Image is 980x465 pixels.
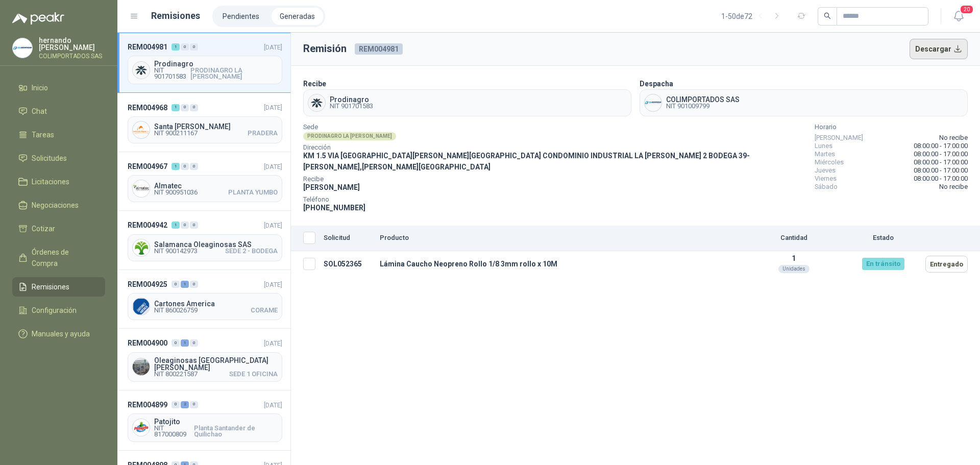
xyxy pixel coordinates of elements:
div: 0 [190,222,198,229]
span: Cotizar [32,223,55,234]
div: 0 [190,43,198,51]
div: 0 [181,104,189,111]
span: [DATE] [264,281,282,288]
span: NIT 900211167 [154,130,198,136]
a: Cotizar [12,219,105,238]
div: 0 [171,281,180,288]
span: [DATE] [264,401,282,409]
h3: Remisión [303,41,347,57]
a: Manuales y ayuda [12,324,105,344]
span: 08:00:00 - 17:00:00 [914,175,968,183]
span: Sede [303,125,806,130]
span: CORAME [251,307,278,313]
span: No recibe [939,183,968,191]
span: Solicitudes [32,153,67,164]
span: PLANTA YUMBO [228,189,278,195]
span: Configuración [32,305,77,316]
div: 0 [181,222,189,229]
span: Salamanca Oleaginosas SAS [154,241,278,248]
div: 1 [181,281,189,288]
a: Generadas [272,8,323,25]
span: search [824,12,831,19]
img: Company Logo [308,94,325,111]
span: Tareas [32,129,54,140]
div: 1 - 50 de 72 [721,8,785,25]
span: [DATE] [264,104,282,111]
span: REM004900 [128,337,167,349]
span: REM004925 [128,279,167,290]
div: 0 [171,339,180,347]
span: COLIMPORTADOS SAS [666,96,740,103]
img: Company Logo [133,62,150,79]
span: Dirección [303,145,806,150]
a: REM004900010[DATE] Company LogoOleaginosas [GEOGRAPHIC_DATA][PERSON_NAME]NIT 800221587SEDE 1 OFICINA [117,329,290,390]
span: NIT 901701583 [330,103,373,109]
img: Company Logo [133,121,150,138]
span: Almatec [154,182,278,189]
th: Estado [845,226,921,251]
span: Licitaciones [32,176,69,187]
span: No recibe [939,134,968,142]
b: Despacha [640,80,673,88]
div: 0 [190,104,198,111]
span: [PERSON_NAME] [303,183,360,191]
span: Martes [815,150,835,158]
span: 08:00:00 - 17:00:00 [914,142,968,150]
span: NIT 901009799 [666,103,740,109]
p: hernando [PERSON_NAME] [39,37,105,51]
span: REM004967 [128,161,167,172]
a: REM004942100[DATE] Company LogoSalamanca Oleaginosas SASNIT 900142973SEDE 2 - BODEGA [117,211,290,270]
a: Órdenes de Compra [12,242,105,273]
img: Company Logo [133,180,150,197]
span: Horario [815,125,968,130]
div: 1 [171,43,180,51]
a: Configuración [12,301,105,320]
span: Planta Santander de Quilichao [194,425,278,437]
div: 0 [190,163,198,170]
span: Prodinagro [154,60,278,67]
span: Órdenes de Compra [32,247,95,269]
b: Recibe [303,80,326,88]
a: REM004968100[DATE] Company LogoSanta [PERSON_NAME]NIT 900211167PRADERA [117,93,290,152]
span: REM004981 [355,43,403,55]
a: REM004925010[DATE] Company LogoCartones AmericaNIT 860026759CORAME [117,270,290,329]
a: Remisiones [12,277,105,297]
div: 1 [171,104,180,111]
div: 0 [190,281,198,288]
span: Sábado [815,183,838,191]
div: 0 [171,401,180,408]
button: Descargar [910,39,968,59]
span: [DATE] [264,339,282,347]
a: REM004899020[DATE] Company LogoPatojitoNIT 817000809Planta Santander de Quilichao [117,390,290,451]
div: 0 [190,339,198,347]
span: PRODINAGRO LA [PERSON_NAME] [190,67,278,80]
img: Company Logo [133,298,150,315]
span: NIT 901701583 [154,67,190,80]
span: Santa [PERSON_NAME] [154,123,278,130]
span: Patojito [154,418,278,425]
p: 1 [747,254,841,262]
span: Inicio [32,82,48,93]
img: Company Logo [133,239,150,256]
a: Negociaciones [12,195,105,215]
span: Jueves [815,166,836,175]
span: [PERSON_NAME] [815,134,863,142]
img: Company Logo [645,94,661,111]
span: 20 [960,5,974,14]
span: REM004942 [128,219,167,231]
span: Prodinagro [330,96,373,103]
th: Solicitud [320,226,376,251]
span: Cartones America [154,300,278,307]
span: Lunes [815,142,832,150]
div: 0 [181,43,189,51]
span: Manuales y ayuda [32,328,90,339]
a: Solicitudes [12,149,105,168]
div: Unidades [778,265,810,273]
span: [DATE] [264,222,282,229]
div: 1 [181,339,189,347]
span: NIT 900951036 [154,189,198,195]
img: Company Logo [133,358,150,375]
span: Viernes [815,175,837,183]
span: Recibe [303,177,806,182]
div: 0 [190,401,198,408]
